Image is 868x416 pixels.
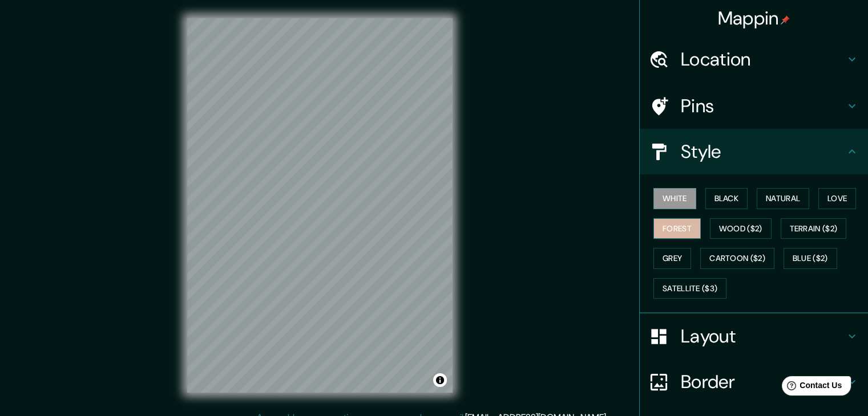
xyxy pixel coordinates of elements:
[766,372,855,403] iframe: Help widget launcher
[681,95,845,117] h4: Pins
[433,373,447,387] button: Toggle attribution
[757,188,809,209] button: Natural
[653,278,726,299] button: Satellite ($3)
[653,248,691,269] button: Grey
[681,370,845,393] h4: Border
[681,325,845,348] h4: Layout
[640,129,868,174] div: Style
[681,48,845,71] h4: Location
[640,83,868,129] div: Pins
[700,248,774,269] button: Cartoon ($2)
[718,7,790,30] h4: Mappin
[818,188,856,209] button: Love
[705,188,748,209] button: Black
[781,15,790,25] img: pin-icon.png
[640,36,868,82] div: Location
[681,140,845,163] h4: Style
[653,188,696,209] button: White
[640,359,868,405] div: Border
[710,218,772,239] button: Wood ($2)
[784,248,837,269] button: Blue ($2)
[653,218,701,239] button: Forest
[781,218,847,239] button: Terrain ($2)
[640,313,868,359] div: Layout
[187,18,453,393] canvas: Map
